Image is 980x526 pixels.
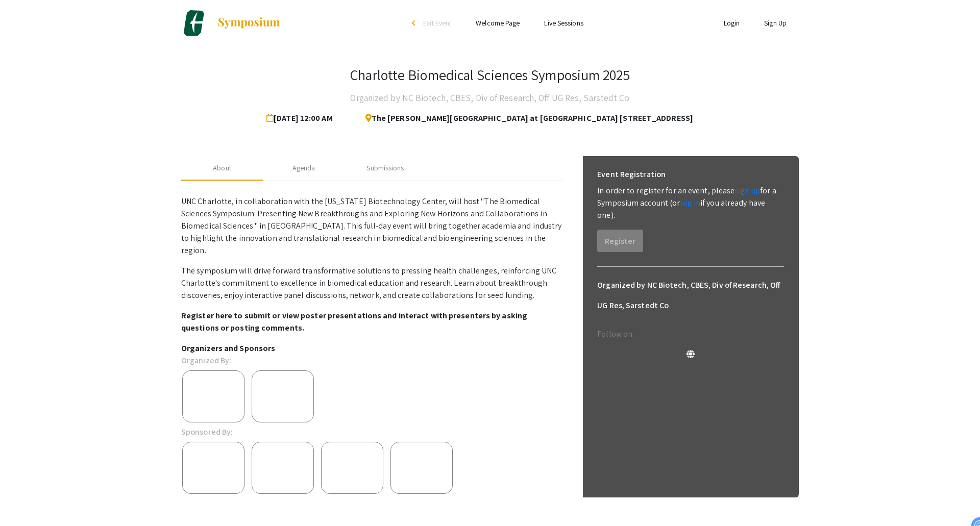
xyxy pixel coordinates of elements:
[181,10,207,36] img: Charlotte Biomedical Sciences Symposium 2025
[597,328,784,340] p: Follow on
[423,18,451,28] span: Exit Event
[357,108,693,129] span: The [PERSON_NAME][GEOGRAPHIC_DATA] at [GEOGRAPHIC_DATA] [STREET_ADDRESS]
[292,163,315,173] div: Agenda
[724,18,740,28] a: Login
[597,230,643,252] button: Register
[680,197,700,208] a: log in
[213,163,231,173] div: About
[181,265,564,302] p: The symposium will drive forward transformative solutions to pressing health challenges, reinforc...
[181,342,564,355] p: Organizers and Sponsors
[597,185,784,221] p: In order to register for an event, please for a Symposium account (or if you already have one).
[266,108,337,129] span: [DATE] 12:00 AM
[181,195,564,257] p: UNC Charlotte, in collaboration with the [US_STATE] Biotechnology Center, will host "The Biomedic...
[734,185,760,196] a: sign up
[350,66,629,84] h3: Charlotte Biomedical Sciences Symposium 2025
[544,18,583,28] a: Live Sessions
[181,10,281,36] a: Charlotte Biomedical Sciences Symposium 2025
[412,20,418,26] div: arrow_back_ios
[476,18,520,28] a: Welcome Page
[181,426,233,438] p: Sponsored By:
[764,18,787,28] a: Sign Up
[181,355,231,367] p: Organized By:
[181,310,527,333] strong: Register here to submit or view poster presentations and interact with presenters by asking quest...
[350,88,629,108] h4: Organized by NC Biotech, CBES, Div of Research, Off UG Res, Sarstedt Co
[217,17,281,29] img: Symposium by ForagerOne
[366,163,404,173] div: Submissions
[597,164,666,185] h6: Event Registration
[597,275,784,316] h6: Organized by NC Biotech, CBES, Div of Research, Off UG Res, Sarstedt Co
